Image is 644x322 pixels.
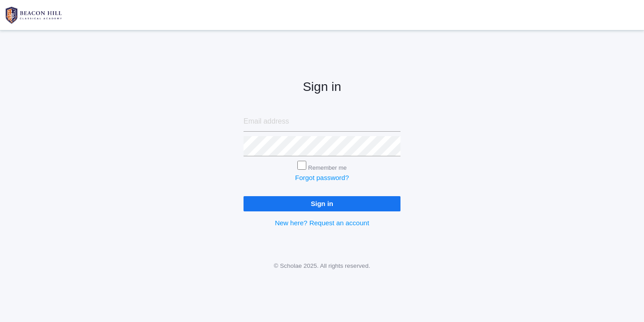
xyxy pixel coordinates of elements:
a: Forgot password? [295,174,349,181]
label: Remember me [308,164,347,171]
input: Email address [244,112,400,132]
input: Sign in [244,196,400,211]
h2: Sign in [244,80,400,94]
a: New here? Request an account [275,219,369,227]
